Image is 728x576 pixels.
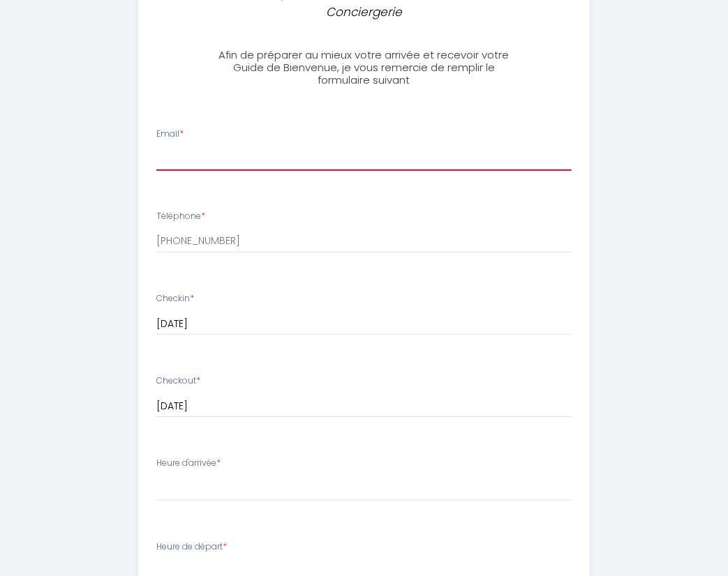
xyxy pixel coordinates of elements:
h3: Afin de préparer au mieux votre arrivée et recevoir votre Guide de Bienvenue, je vous remercie de... [217,49,511,86]
label: Téléphone [156,210,205,223]
label: Checkin [156,292,194,305]
label: Heure de départ [156,540,227,554]
label: Checkout [156,374,200,388]
label: Email [156,128,184,141]
label: Heure d'arrivée [156,457,221,470]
